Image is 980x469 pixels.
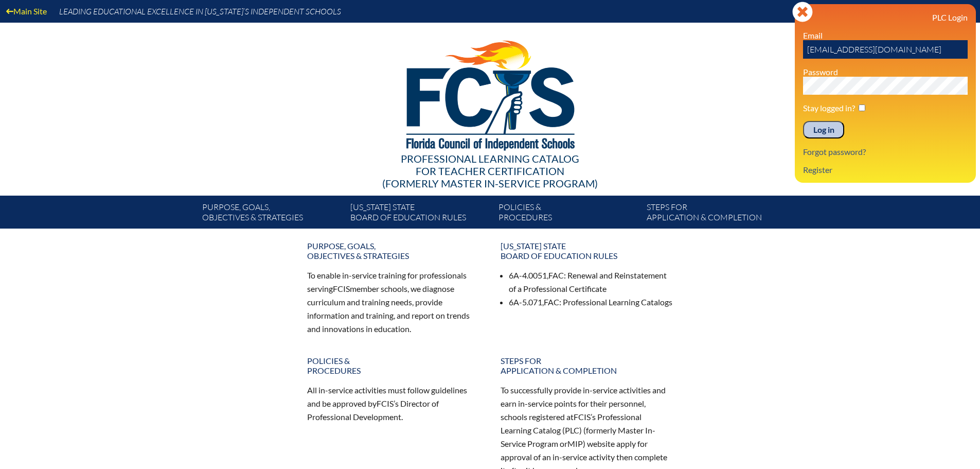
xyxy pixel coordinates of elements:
[799,163,836,177] a: Register
[643,200,791,229] a: Steps forapplication & completion
[377,398,394,408] span: FCIS
[803,121,844,138] input: Log in
[333,284,350,293] span: FCIS
[194,152,787,189] div: Professional Learning Catalog (formerly Master In-service Program)
[567,439,583,448] span: MIP
[548,270,564,280] span: FAC
[301,237,486,265] a: Purpose, goals,objectives & strategies
[803,67,838,77] label: Password
[2,4,51,18] a: Main Site
[416,165,564,177] span: for Teacher Certification
[307,269,480,335] p: To enable in-service training for professionals serving member schools, we diagnose curriculum an...
[803,30,823,40] label: Email
[301,352,486,379] a: Policies &Procedures
[307,384,480,424] p: All in-service activities must follow guidelines and be approved by ’s Director of Professional D...
[509,296,673,309] li: 6A-5.071, : Professional Learning Catalogs
[494,352,680,379] a: Steps forapplication & completion
[792,2,813,22] svg: Close
[494,200,643,229] a: Policies &Procedures
[565,425,579,435] span: PLC
[574,412,591,422] span: FCIS
[509,269,673,296] li: 6A-4.0051, : Renewal and Reinstatement of a Professional Certificate
[384,23,596,163] img: FCISlogo221.eps
[198,200,346,229] a: Purpose, goals,objectives & strategies
[494,237,680,265] a: [US_STATE] StateBoard of Education rules
[803,12,968,22] h3: PLC Login
[803,103,855,113] label: Stay logged in?
[346,200,494,229] a: [US_STATE] StateBoard of Education rules
[544,297,559,307] span: FAC
[799,145,870,159] a: Forgot password?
